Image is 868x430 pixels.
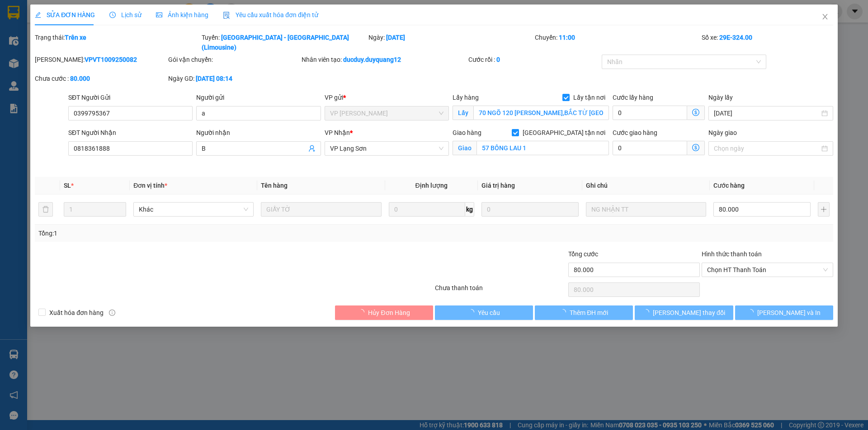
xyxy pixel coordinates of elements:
[330,142,443,155] span: VP Lạng Sơn
[481,202,579,217] input: 0
[261,202,381,217] input: VD: Bàn, Ghế
[465,202,474,217] span: kg
[496,56,500,63] b: 0
[535,305,633,320] button: Thêm ĐH mới
[613,94,653,101] label: Cước lấy hàng
[368,32,534,52] div: Ngày:
[386,34,405,41] b: [DATE]
[481,182,515,189] span: Giá trị hàng
[570,92,609,102] span: Lấy tận nơi
[196,92,321,102] div: Người gửi
[133,182,167,189] span: Đơn vị tính
[613,106,687,120] input: Cước lấy hàng
[168,74,300,83] div: Ngày GD:
[476,141,609,155] input: Giao tận nơi
[109,11,142,18] span: Lịch sử
[473,106,609,120] input: Lấy tận nơi
[643,309,653,315] span: loading
[582,177,710,194] th: Ghi chú
[434,283,567,299] div: Chưa thanh toán
[534,32,701,52] div: Chuyến:
[586,202,706,217] input: Ghi Chú
[330,106,443,120] span: VP Minh Khai
[302,55,467,65] div: Nhân viên tạo:
[415,182,448,189] span: Định lượng
[435,305,533,320] button: Yêu cầu
[223,11,318,18] span: Yêu cầu xuất hóa đơn điện tử
[85,56,137,63] b: VPVT1009250082
[156,11,208,18] span: Ảnh kiện hàng
[568,250,598,258] span: Tổng cước
[560,309,570,315] span: loading
[68,128,193,138] div: SĐT Người Nhận
[68,92,193,102] div: SĐT Người Gửi
[613,141,687,155] input: Cước giao hàng
[325,129,350,136] span: VP Nhận
[757,308,821,318] span: [PERSON_NAME] và In
[747,309,757,315] span: loading
[109,310,115,316] span: info-circle
[64,182,71,189] span: SL
[223,12,230,19] img: icon
[468,55,600,65] div: Cước rồi :
[325,92,449,102] div: VP gửi
[34,32,201,52] div: Trạng thái:
[735,305,833,320] button: [PERSON_NAME] và In
[708,94,733,101] label: Ngày lấy
[358,309,368,315] span: loading
[821,13,829,20] span: close
[613,129,657,136] label: Cước giao hàng
[65,34,86,41] b: Trên xe
[35,74,166,83] div: Chưa cước :
[707,263,828,277] span: Chọn HT Thanh Toán
[38,228,335,238] div: Tổng: 1
[635,305,733,320] button: [PERSON_NAME] thay đổi
[38,202,53,217] button: delete
[570,308,608,318] span: Thêm ĐH mới
[559,34,575,41] b: 11:00
[196,128,321,138] div: Người nhận
[714,143,819,153] input: Ngày giao
[653,308,725,318] span: [PERSON_NAME] thay đổi
[343,56,401,63] b: ducduy.duyquang12
[478,308,500,318] span: Yêu cầu
[713,182,745,189] span: Cước hàng
[453,129,481,136] span: Giao hàng
[35,55,166,65] div: [PERSON_NAME]:
[453,94,479,101] span: Lấy hàng
[202,34,349,51] b: [GEOGRAPHIC_DATA] - [GEOGRAPHIC_DATA] (Limousine)
[335,305,433,320] button: Hủy Đơn Hàng
[692,109,699,116] span: dollar-circle
[453,141,476,155] span: Giao
[702,250,762,258] label: Hình thức thanh toán
[692,144,699,151] span: dollar-circle
[812,5,838,30] button: Close
[261,182,288,189] span: Tên hàng
[70,75,90,82] b: 80.000
[468,309,478,315] span: loading
[196,75,232,82] b: [DATE] 08:14
[201,32,368,52] div: Tuyến:
[701,32,834,52] div: Số xe:
[708,129,737,136] label: Ngày giao
[818,202,830,217] button: plus
[35,12,41,18] span: edit
[453,106,473,120] span: Lấy
[519,128,609,138] span: [GEOGRAPHIC_DATA] tận nơi
[156,12,162,18] span: picture
[168,55,300,65] div: Gói vận chuyển:
[714,108,819,118] input: Ngày lấy
[719,34,752,41] b: 29E-324.00
[368,308,410,318] span: Hủy Đơn Hàng
[139,203,248,216] span: Khác
[109,12,116,18] span: clock-circle
[35,11,95,18] span: SỬA ĐƠN HÀNG
[46,308,107,318] span: Xuất hóa đơn hàng
[308,145,316,152] span: user-add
